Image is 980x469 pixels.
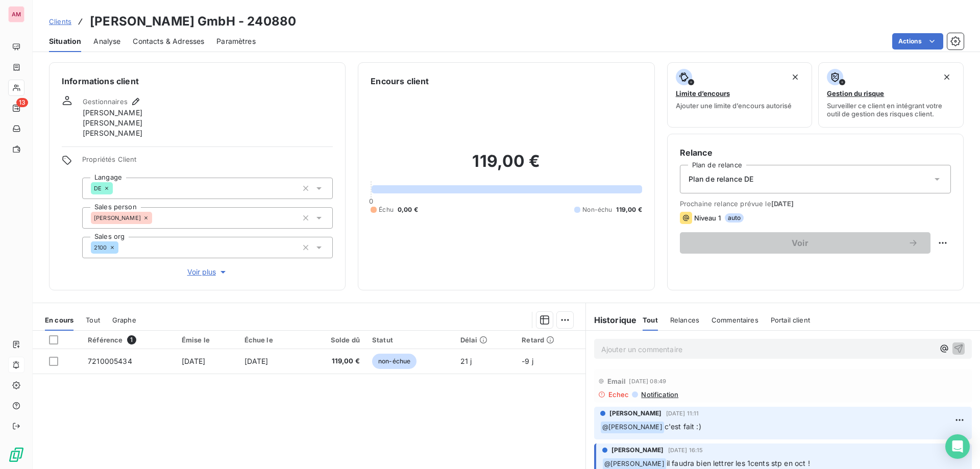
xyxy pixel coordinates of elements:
h6: Informations client [62,75,333,87]
span: [PERSON_NAME] [611,446,664,455]
span: Echec [608,390,629,399]
span: En cours [45,316,73,324]
span: Prochaine relance prévue le [680,200,951,208]
span: Voir plus [187,267,228,277]
span: 7210005434 [88,357,132,365]
h6: Encours client [371,75,429,87]
button: Voir [680,232,930,254]
span: Tout [643,316,658,324]
span: [DATE] [182,357,206,365]
span: [PERSON_NAME] [83,108,142,118]
span: Paramètres [216,36,256,46]
div: Statut [372,336,448,344]
input: Ajouter une valeur [113,184,121,193]
button: Limite d’encoursAjouter une limite d’encours autorisé [667,62,813,128]
span: Gestion du risque [827,89,884,97]
span: c'est fait :) [665,422,701,431]
a: Clients [49,16,71,27]
h2: 119,00 € [371,151,642,182]
span: Limite d’encours [676,89,730,97]
span: -9 j [522,357,533,365]
span: [DATE] [771,200,794,208]
div: Open Intercom Messenger [945,434,970,459]
span: Graphe [112,316,136,324]
span: Gestionnaires [83,97,128,106]
span: Relances [670,316,699,324]
span: Non-échu [582,205,612,214]
span: Commentaires [712,316,758,324]
div: Délai [460,336,510,344]
div: AM [8,6,24,22]
span: il faudra bien lettrer les 1cents stp en oct ! [667,459,810,467]
span: Niveau 1 [694,214,721,222]
span: 1 [127,335,136,344]
span: [PERSON_NAME] [609,409,662,418]
span: Tout [86,316,100,324]
span: Surveiller ce client en intégrant votre outil de gestion des risques client. [827,102,955,118]
span: @ [PERSON_NAME] [601,422,664,433]
img: Logo LeanPay [8,447,24,463]
div: Échue le [244,336,296,344]
span: Ajouter une limite d’encours autorisé [676,102,792,110]
span: [DATE] [244,357,268,365]
span: 0 [369,197,373,205]
span: Contacts & Adresses [133,36,204,46]
span: 21 j [460,357,472,365]
div: Référence [88,335,169,344]
span: Notification [640,390,678,399]
div: Émise le [182,336,232,344]
span: [PERSON_NAME] [83,128,142,138]
span: 0,00 € [398,205,418,214]
span: [DATE] 16:15 [668,447,703,453]
div: Retard [522,336,579,344]
span: DE [94,185,102,191]
span: auto [725,213,744,223]
input: Ajouter une valeur [152,213,160,223]
h6: Historique [586,314,637,326]
button: Gestion du risqueSurveiller ce client en intégrant votre outil de gestion des risques client. [818,62,964,128]
button: Voir plus [82,266,333,278]
span: [DATE] 08:49 [629,378,666,384]
span: Email [607,377,626,385]
span: Échu [379,205,394,214]
span: Propriétés Client [82,155,333,169]
span: Situation [49,36,81,46]
div: Solde dû [308,336,360,344]
input: Ajouter une valeur [118,243,127,252]
h6: Relance [680,146,951,159]
span: [DATE] 11:11 [666,410,699,416]
span: Voir [692,239,908,247]
span: non-échue [372,354,416,369]
span: Analyse [93,36,120,46]
span: 119,00 € [308,356,360,366]
span: Clients [49,17,71,26]
h3: [PERSON_NAME] GmbH - 240880 [90,12,296,31]
span: [PERSON_NAME] [94,215,141,221]
span: [PERSON_NAME] [83,118,142,128]
span: Portail client [771,316,810,324]
span: 13 [16,98,28,107]
span: Plan de relance DE [689,174,754,184]
button: Actions [892,33,943,50]
span: 2100 [94,244,107,251]
span: 119,00 € [616,205,642,214]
